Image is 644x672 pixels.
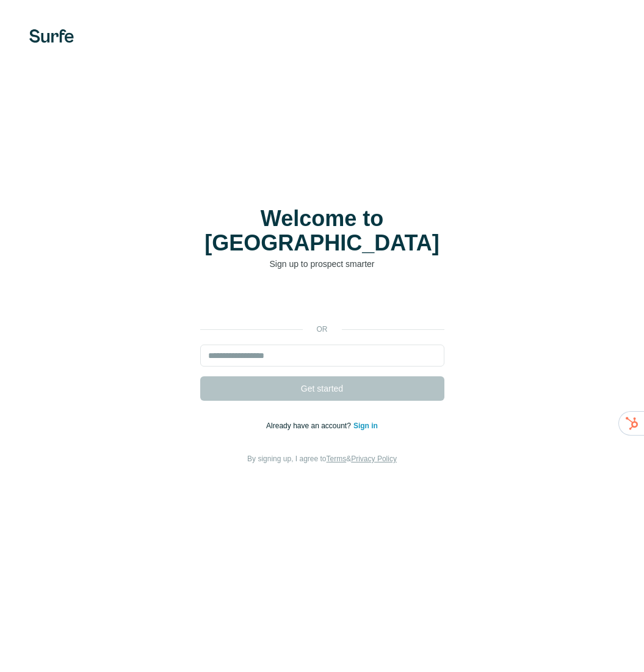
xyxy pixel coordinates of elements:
span: Already have an account? [266,422,353,430]
a: Terms [327,455,347,463]
p: Sign up to prospect smarter [200,258,444,270]
a: Sign in [353,422,378,430]
a: Privacy Policy [351,455,397,463]
h1: Welcome to [GEOGRAPHIC_DATA] [200,206,444,255]
span: By signing up, I agree to & [247,455,397,463]
iframe: Sign in with Google Button [194,288,450,315]
img: Surfe's logo [29,29,74,43]
p: or [303,324,342,335]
